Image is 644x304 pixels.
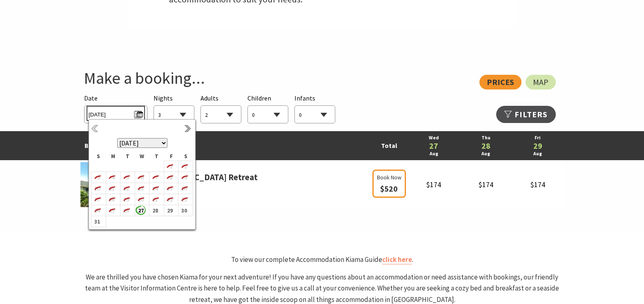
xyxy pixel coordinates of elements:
img: parkridgea.jpg [80,162,142,207]
i: 8 [164,172,175,183]
span: [DATE] [89,108,143,119]
p: To view our complete Accommodation Kiama Guide . [80,254,564,265]
a: [GEOGRAPHIC_DATA] Retreat [146,170,258,184]
i: 18 [106,194,117,205]
i: 24 [91,205,102,216]
span: $520 [380,183,398,194]
b: 29 [164,205,175,216]
a: Book Now $520 [372,185,406,193]
span: Adults [201,94,218,102]
span: Book Now [377,173,401,182]
span: Infants [294,94,315,102]
th: S [178,152,193,161]
a: Aug [464,150,508,158]
a: Aug [412,150,456,158]
i: 1 [164,161,175,172]
i: 4 [106,172,117,183]
th: F [164,152,178,161]
i: 3 [91,172,102,183]
th: T [120,152,135,161]
span: Children [247,94,271,102]
b: 31 [91,216,102,227]
span: $174 [426,180,441,189]
b: 28 [149,205,160,216]
i: 23 [178,194,189,205]
a: Thu [464,134,508,142]
i: 21 [149,194,160,205]
i: 15 [164,183,175,194]
i: 10 [91,183,102,194]
th: W [135,152,149,161]
i: 7 [149,172,160,183]
a: Fri [516,134,559,142]
span: $174 [479,180,493,189]
td: 27 [135,205,149,216]
i: 13 [135,183,146,194]
div: Please choose your desired arrival date [84,93,147,124]
i: 11 [106,183,117,194]
i: 5 [120,172,131,183]
b: 30 [178,205,189,216]
i: 25 [106,205,117,216]
span: Nights [154,93,173,104]
i: 14 [149,183,160,194]
i: 2 [178,161,189,172]
th: T [149,152,164,161]
i: 17 [91,194,102,205]
a: Wed [412,134,456,142]
a: Map [526,75,556,89]
th: S [91,152,106,161]
i: 6 [135,172,146,183]
td: Total [370,131,408,160]
td: 29 [164,205,178,216]
i: 16 [178,183,189,194]
b: 27 [135,205,146,216]
a: 28 [464,142,508,150]
td: 31 [91,216,106,227]
a: 27 [412,142,456,150]
i: 19 [120,194,131,205]
span: Gerringong [80,184,370,195]
span: Date [84,94,98,102]
div: Choose a number of nights [154,93,194,124]
td: 30 [178,205,193,216]
span: Map [533,79,548,85]
th: M [106,152,120,161]
td: Best Rates [80,131,370,160]
td: 28 [149,205,164,216]
a: Aug [516,150,559,158]
span: $174 [530,180,545,189]
i: 9 [178,172,189,183]
i: 12 [120,183,131,194]
i: 20 [135,194,146,205]
i: 22 [164,194,175,205]
i: 26 [120,205,131,216]
a: 29 [516,142,559,150]
a: click here [382,255,412,264]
